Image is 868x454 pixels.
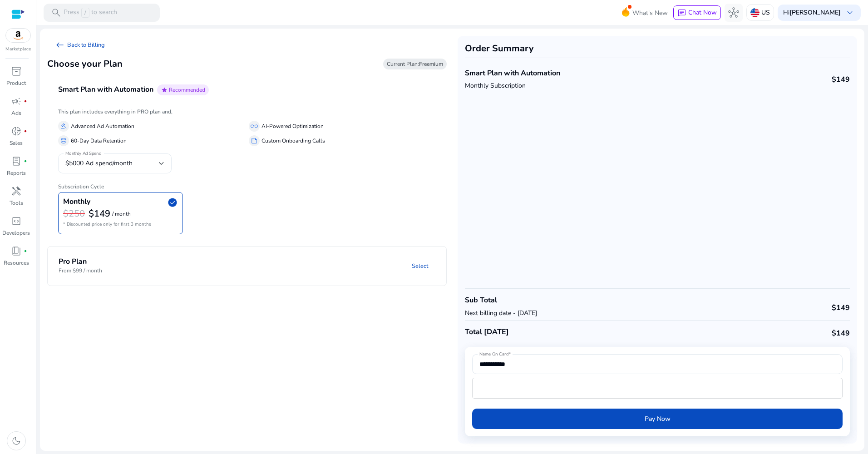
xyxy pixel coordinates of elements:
[11,246,22,257] span: book_4
[6,79,26,87] p: Product
[64,8,117,18] p: Press to search
[47,74,469,106] mat-expansion-panel-header: Smart Plan with AutomationstarRecommended
[59,266,102,275] p: From $99 / month
[47,59,123,69] h3: Choose your Plan
[58,176,436,190] h6: Subscription Cycle
[58,85,153,94] h4: Smart Plan with Automation
[251,123,258,130] span: all_inclusive
[167,197,178,208] span: check_circle
[725,4,743,22] button: hub
[761,5,770,20] p: US
[750,8,759,17] img: us.svg
[5,46,31,53] p: Marketplace
[465,69,560,78] h4: Smart Plan with Automation
[11,126,22,137] span: donut_small
[261,122,324,131] p: AI-Powered Optimization
[63,208,85,219] h3: $250
[11,186,22,197] span: handyman
[112,211,131,217] p: / month
[63,197,90,206] h4: Monthly
[261,136,325,146] p: Custom Onboarding Calls
[251,137,258,144] span: summarize
[419,60,443,68] b: Freemium
[2,229,30,237] p: Developers
[11,156,22,167] span: lab_profile
[63,220,178,229] p: * Discounted price only for first 3 months
[728,7,739,18] span: hub
[387,60,443,68] span: Current Plan:
[11,216,22,227] span: code_blocks
[71,122,134,131] p: Advanced Ad Automation
[65,159,133,168] span: $5000 Ad spend/month
[632,5,668,21] span: What's New
[24,249,27,253] span: fiber_manual_record
[404,258,435,274] a: Select
[465,43,850,54] h3: Order Summary
[11,435,22,446] span: dark_mode
[677,9,686,18] span: chat
[10,139,23,147] p: Sales
[477,379,838,397] iframe: Secure card payment input frame
[161,86,168,94] span: star
[71,136,127,146] p: 60-Day Data Retention
[688,8,717,17] span: Chat Now
[673,5,721,20] button: chatChat Now
[65,150,101,157] mat-label: Monthly Ad Spend
[472,409,843,429] button: Pay Now
[60,137,67,144] span: database
[832,329,850,338] h4: $149
[48,247,468,286] mat-expansion-panel-header: Pro PlanFrom $99 / monthSelect
[479,351,508,357] mat-label: Name On Card
[832,304,850,312] h4: $149
[832,75,850,84] h4: $149
[11,96,22,107] span: campaign
[11,109,21,117] p: Ads
[58,109,436,115] h6: This plan includes everything in PRO plan and,
[47,106,447,242] div: Smart Plan with AutomationstarRecommended
[24,159,27,163] span: fiber_manual_record
[4,259,29,267] p: Resources
[24,99,27,103] span: fiber_manual_record
[81,8,89,18] span: /
[47,36,112,54] a: arrow_left_altBack to Billing
[789,8,841,17] b: [PERSON_NAME]
[59,257,102,266] h4: Pro Plan
[89,207,110,220] b: $149
[51,7,62,18] span: search
[169,86,205,94] span: Recommended
[54,39,65,50] span: arrow_left_alt
[6,29,30,42] img: amazon.svg
[465,81,560,90] p: Monthly Subscription
[844,7,855,18] span: keyboard_arrow_down
[10,199,23,207] p: Tools
[7,169,26,177] p: Reports
[645,414,671,424] span: Pay Now
[465,328,509,336] h4: Total [DATE]
[465,296,537,305] h4: Sub Total
[465,308,537,318] p: Next billing date - [DATE]
[783,10,841,16] p: Hi
[24,129,27,133] span: fiber_manual_record
[11,66,22,77] span: inventory_2
[60,123,67,130] span: gavel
